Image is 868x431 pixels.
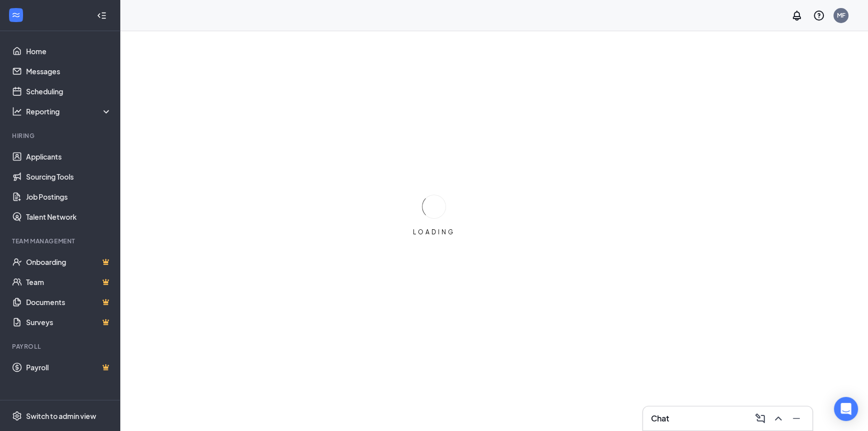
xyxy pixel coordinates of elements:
[97,11,107,21] svg: Collapse
[788,410,804,426] button: Minimize
[837,11,845,20] div: MF
[790,412,802,424] svg: Minimize
[12,131,110,140] div: Hiring
[26,106,112,116] div: Reporting
[12,237,110,245] div: Team Management
[26,147,112,167] a: Applicants
[813,10,825,22] svg: QuestionInfo
[26,207,112,227] a: Talent Network
[26,81,112,101] a: Scheduling
[26,41,112,61] a: Home
[11,10,21,20] svg: WorkstreamLogo
[770,410,786,426] button: ChevronUp
[26,252,112,272] a: OnboardingCrown
[752,410,768,426] button: ComposeMessage
[651,413,669,424] h3: Chat
[26,61,112,81] a: Messages
[409,228,459,236] div: LOADING
[26,167,112,187] a: Sourcing Tools
[26,411,96,421] div: Switch to admin view
[26,357,112,377] a: PayrollCrown
[12,342,110,351] div: Payroll
[26,187,112,207] a: Job Postings
[791,10,803,22] svg: Notifications
[12,106,22,116] svg: Analysis
[12,411,22,421] svg: Settings
[26,312,112,332] a: SurveysCrown
[26,272,112,292] a: TeamCrown
[834,397,858,421] div: Open Intercom Messenger
[754,412,766,424] svg: ComposeMessage
[26,292,112,312] a: DocumentsCrown
[772,412,784,424] svg: ChevronUp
